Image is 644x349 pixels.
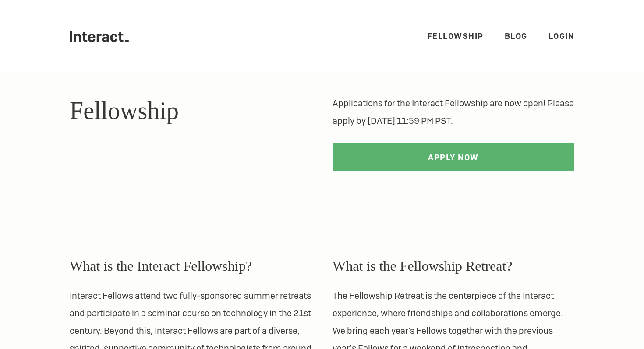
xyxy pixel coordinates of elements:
[70,94,311,127] h1: Fellowship
[70,255,311,276] h3: What is the Interact Fellowship?
[548,31,575,41] a: Login
[333,143,574,171] a: Apply Now
[505,31,527,41] a: Blog
[333,94,574,129] p: Applications for the Interact Fellowship are now open! Please apply by [DATE] 11:59 PM PST.
[333,255,574,276] h3: What is the Fellowship Retreat?
[427,31,484,41] a: Fellowship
